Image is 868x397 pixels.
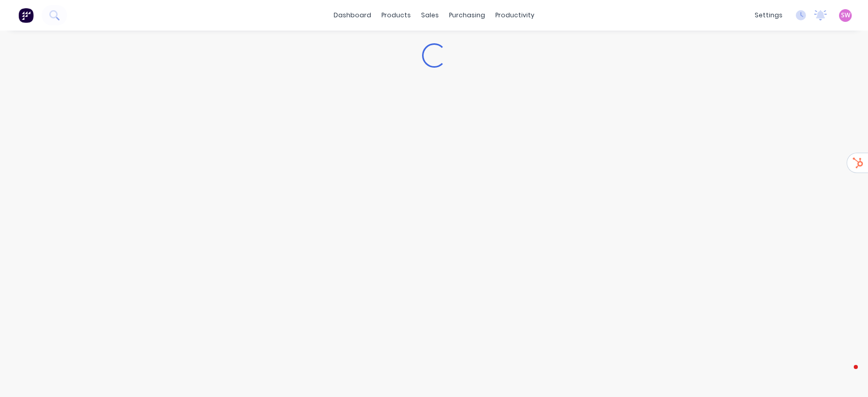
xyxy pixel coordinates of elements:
div: products [376,8,416,23]
div: settings [750,8,788,23]
span: SW [841,11,850,20]
img: Factory [18,8,34,23]
iframe: Intercom live chat [833,362,858,387]
a: dashboard [328,8,376,23]
div: sales [416,8,444,23]
div: productivity [490,8,540,23]
div: purchasing [444,8,490,23]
